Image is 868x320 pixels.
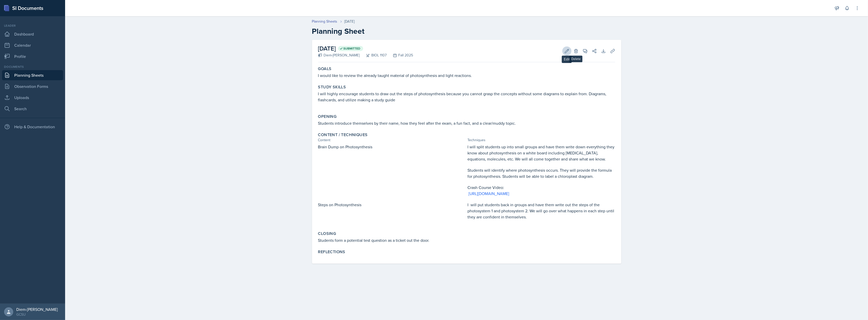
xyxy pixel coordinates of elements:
label: Reflections [318,249,345,254]
div: Diem-[PERSON_NAME] [318,53,360,58]
p: Students form a potential test question as a ticket out the door. [318,237,615,243]
p: Crash Course Video: [468,184,615,190]
label: Closing [318,231,336,236]
label: Content / Techniques [318,132,368,137]
div: Content [318,137,466,143]
a: Calendar [2,40,63,50]
div: Help & Documentation [2,122,63,132]
label: Study Skills [318,85,346,90]
div: Fall 2025 [387,53,413,58]
a: Planning Sheets [312,19,337,24]
p: Brain Dump on Photosynthesis [318,144,466,150]
h2: Planning Sheet [312,27,621,36]
p: Students will identify where photosynthesis occurs. They will provide the formula for photosynthe... [468,167,615,179]
div: Techniques [468,137,615,143]
a: Observation Forms [2,81,63,91]
div: Documents [2,65,63,69]
p: I will highly encourage students to draw out the steps of photosynthesis because you cannot grasp... [318,91,615,103]
div: Leader [2,23,63,28]
div: [DATE] [345,19,355,24]
p: I will put students back in groups and have them write out the steps of the photosystem 1 and pho... [468,202,615,220]
a: Planning Sheets [2,70,63,80]
a: Search [2,104,63,114]
div: BIOL 1107 [360,53,387,58]
p: I would like to review the already taught material of photosynthesis and light reactions. [318,72,615,78]
span: Submitted [344,46,361,51]
a: Profile [2,51,63,61]
label: Opening [318,114,337,119]
button: Delete [571,46,581,56]
button: Edit [562,46,571,56]
a: [URL][DOMAIN_NAME] [469,191,509,196]
div: GCSU [16,312,58,317]
a: Uploads [2,92,63,103]
div: Diem-[PERSON_NAME] [16,307,58,312]
label: Goals [318,66,332,71]
a: Dashboard [2,29,63,39]
p: Students introduce themselves by their name, how they feel after the exam, a fun fact, and a clea... [318,120,615,126]
h2: [DATE] [318,44,413,53]
p: I will split students up into small groups and have them write down everything they know about ph... [468,144,615,162]
p: Steps on Photosynthesis [318,202,466,208]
